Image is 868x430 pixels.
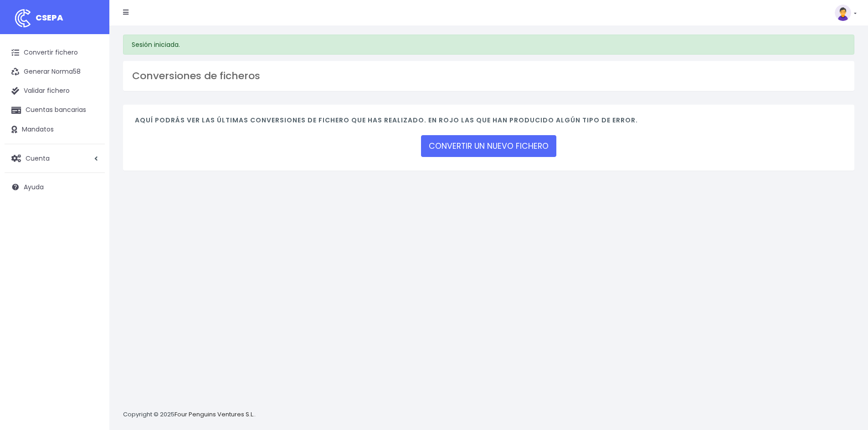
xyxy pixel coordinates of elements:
a: Cuenta [5,149,105,168]
div: Sesión iniciada. [123,35,854,55]
a: Mandatos [5,120,105,139]
p: Copyright © 2025 . [123,410,256,420]
h3: Conversiones de ficheros [132,70,845,82]
a: Convertir fichero [5,43,105,62]
a: Four Penguins Ventures S.L. [175,410,254,419]
span: Ayuda [24,182,44,192]
a: Cuentas bancarias [5,101,105,120]
img: profile [835,5,851,21]
span: CSEPA [36,12,63,23]
img: logo [11,7,34,30]
h4: Aquí podrás ver las últimas conversiones de fichero que has realizado. En rojo las que han produc... [135,116,842,129]
a: CONVERTIR UN NUEVO FICHERO [421,135,556,157]
a: Generar Norma58 [5,62,105,81]
span: Cuenta [26,153,50,162]
a: Validar fichero [5,81,105,101]
a: Ayuda [5,177,105,197]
